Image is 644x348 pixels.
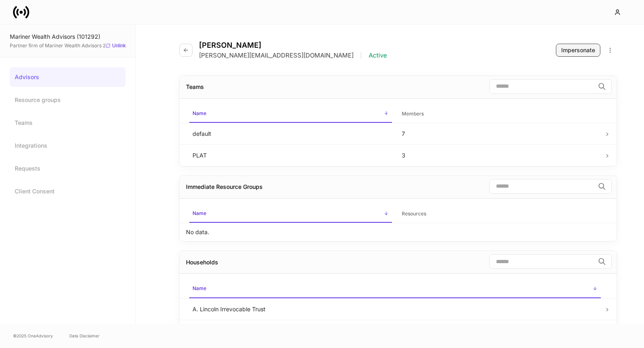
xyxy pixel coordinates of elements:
[189,280,601,298] span: Name
[186,258,218,266] div: Households
[13,332,53,339] span: © 2025 OneAdvisory
[402,110,424,117] h6: Members
[369,51,387,60] p: Active
[556,44,600,57] button: Impersonate
[189,205,392,223] span: Name
[395,123,604,144] td: 7
[199,51,354,60] p: [PERSON_NAME][EMAIL_ADDRESS][DOMAIN_NAME]
[10,182,126,201] a: Client Consent
[398,206,601,222] span: Resources
[186,298,604,320] td: A. Lincoln Irrevocable Trust
[186,183,263,191] div: Immediate Resource Groups
[186,320,604,341] td: [PERSON_NAME] & [PERSON_NAME]
[10,90,126,110] a: Resource groups
[395,144,604,166] td: 3
[45,42,106,49] a: Mariner Wealth Advisors 2
[398,106,601,122] span: Members
[69,332,100,339] a: Data Disclaimer
[199,41,387,50] h4: [PERSON_NAME]
[10,113,126,133] a: Teams
[193,209,206,217] h6: Name
[186,144,395,166] td: PLAT
[402,210,426,217] h6: Resources
[186,123,395,144] td: default
[106,43,126,49] button: Unlink
[10,67,126,87] a: Advisors
[561,46,595,54] div: Impersonate
[360,51,362,60] p: |
[10,136,126,155] a: Integrations
[186,83,204,91] div: Teams
[186,228,209,236] p: No data.
[10,33,126,41] div: Mariner Wealth Advisors (101292)
[193,284,206,292] h6: Name
[193,109,206,117] h6: Name
[10,42,106,49] span: Partner firm of
[10,159,126,178] a: Requests
[189,105,392,123] span: Name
